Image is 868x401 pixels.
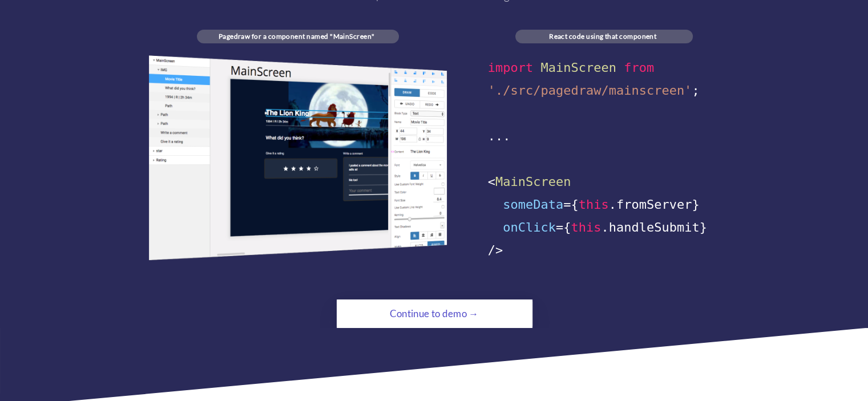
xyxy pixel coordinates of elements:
span: this [579,197,609,212]
img: image.png [149,55,447,260]
span: MainScreen [495,175,571,189]
div: /> [488,239,720,262]
span: someData [503,197,563,212]
span: './src/pagedraw/mainscreen' [488,83,692,98]
a: Continue to demo → [337,299,532,328]
div: ... [488,125,720,148]
div: ; [488,79,720,102]
div: ={ .handleSubmit} [488,216,720,239]
div: Continue to demo → [368,302,501,325]
span: import [488,60,533,75]
div: ={ .fromServer} [488,193,720,216]
div: Pagedraw for a component named "MainScreen" [197,32,397,40]
div: React code using that component [515,32,691,40]
span: MainScreen [540,60,616,75]
span: this [571,220,601,234]
span: onClick [503,220,556,234]
span: from [624,60,654,75]
div: < [488,171,720,193]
